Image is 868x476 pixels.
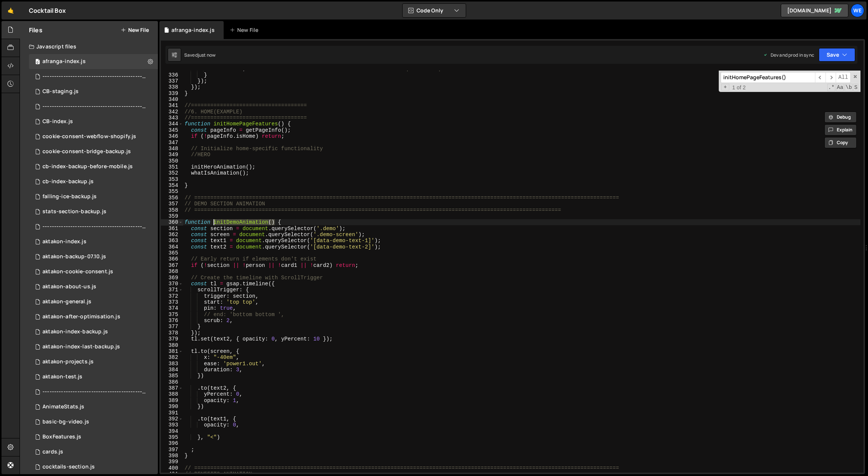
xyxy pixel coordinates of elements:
div: 358 [161,207,183,213]
div: 351 [161,164,183,170]
div: aktakon-general.js [42,298,91,305]
div: cards.js [42,449,63,455]
div: aktakon-index-backup.js [42,328,108,335]
div: 12094/47253.js [29,189,158,204]
div: 362 [161,232,183,238]
div: 386 [161,379,183,385]
div: 378 [161,330,183,336]
div: cookie-consent-webflow-shopify.js [42,133,136,140]
div: aktakon-cookie-consent.js [42,268,113,275]
div: ----------------------------------------------------------------.js [42,223,146,230]
div: 396 [161,440,183,446]
div: 393 [161,422,183,428]
div: 361 [161,226,183,232]
div: 12094/46147.js [29,309,158,324]
div: ------------------------------------------------------------------------.js [42,73,146,80]
div: 12094/48276.js [29,54,158,69]
input: Search for [721,72,815,83]
div: 340 [161,96,183,102]
div: 346 [161,133,183,139]
div: We [851,4,864,17]
span: Toggle Replace mode [721,84,729,90]
div: 12094/44999.js [29,339,158,354]
div: 12094/44389.js [29,354,158,369]
div: 12094/46984.js [29,219,161,234]
div: 12094/46847.js [29,174,158,189]
div: 363 [161,238,183,244]
span: Alt-Enter [836,72,851,83]
div: aktakon-after-optimisation.js [42,313,120,320]
div: 12094/36060.js [29,459,158,474]
div: 368 [161,268,183,274]
h2: Files [29,26,42,34]
div: just now [198,52,215,58]
div: 382 [161,354,183,360]
div: cb-index-backup.js [42,178,94,185]
div: 342 [161,109,183,115]
div: 12094/47870.js [29,264,158,279]
div: 12094/46985.js [29,384,161,399]
div: aktakon-index.js [42,238,86,245]
div: --------------------------------------------------------------------------------.js [42,103,146,110]
div: 12094/48015.js [29,144,158,159]
div: 338 [161,84,183,90]
div: 391 [161,410,183,416]
div: 400 [161,465,183,471]
div: aktakon-about-us.js [42,283,96,290]
div: falling-ice-backup.js [42,193,97,200]
div: 370 [161,281,183,287]
div: 12094/34793.js [29,444,158,459]
div: 364 [161,244,183,250]
div: 12094/30497.js [29,429,158,444]
div: aktakon-backup-07.10.js [42,253,106,260]
div: 360 [161,219,183,225]
div: 394 [161,428,183,434]
div: 376 [161,318,183,324]
button: New File [121,27,149,33]
button: Explain [824,124,857,136]
div: 379 [161,336,183,342]
div: 372 [161,293,183,299]
div: 392 [161,416,183,422]
div: 371 [161,287,183,293]
div: 374 [161,305,183,311]
div: 355 [161,188,183,194]
div: 388 [161,391,183,397]
div: 357 [161,201,183,207]
div: 12094/36058.js [29,414,158,429]
div: 350 [161,158,183,164]
span: 1 of 2 [729,84,749,90]
div: 12094/45380.js [29,294,158,309]
div: 337 [161,78,183,84]
div: 12094/30498.js [29,399,158,414]
div: Javascript files [20,39,158,54]
div: 356 [161,195,183,201]
div: 352 [161,170,183,176]
div: Cocktail Box [29,6,66,15]
div: aktakon-test.js [42,374,82,380]
div: 366 [161,256,183,262]
div: 12094/48277.js [29,69,161,84]
span: Whole Word Search [845,84,853,91]
div: 373 [161,299,183,305]
div: stats-section-backup.js [42,208,106,215]
div: 12094/47546.js [29,99,161,114]
div: 354 [161,182,183,188]
div: 12094/45381.js [29,369,158,384]
div: 341 [161,102,183,108]
div: cb-index-backup-before-mobile.js [42,163,133,170]
div: 384 [161,367,183,373]
button: Code Only [403,4,466,17]
span: 0 [35,59,40,65]
div: 12094/44174.js [29,324,158,339]
div: 336 [161,72,183,78]
div: afranga-index.js [171,26,215,34]
button: Copy [824,137,857,148]
div: 369 [161,275,183,281]
div: 365 [161,250,183,256]
div: 398 [161,453,183,459]
div: Saved [184,52,215,58]
div: 12094/46486.js [29,114,158,129]
div: 348 [161,146,183,152]
div: 343 [161,115,183,121]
